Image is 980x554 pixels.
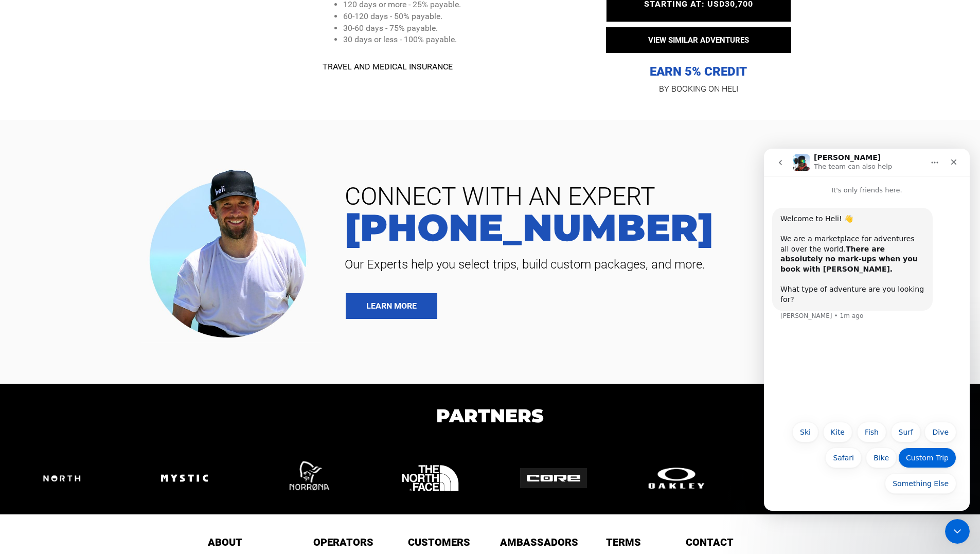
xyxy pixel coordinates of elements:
li: 30 days or less - 100% payable. [343,34,582,46]
img: logo [275,446,340,510]
span: Ambassadors [500,536,578,548]
p: BY BOOKING ON HELI [606,82,791,96]
span: About [208,536,242,548]
li: 30-60 days - 75% payable. [343,23,582,34]
img: logo [643,465,710,491]
strong: TRAVEL AND MEDICAL INSURANCE [323,62,453,72]
img: logo [28,461,95,496]
iframe: Intercom live chat [764,149,970,511]
a: [PHONE_NUMBER] [337,209,965,246]
img: logo [520,468,587,489]
li: 60-120 days - 50% payable. [343,11,582,23]
span: Operators [313,536,373,548]
span: Contact [686,536,734,548]
a: LEARN MORE [346,293,437,319]
span: Customers [408,536,470,548]
span: Terms [606,536,641,548]
button: VIEW SIMILAR ADVENTURES [606,27,791,53]
span: CONNECT WITH AN EXPERT [337,184,965,209]
img: logo [398,446,462,510]
img: logo [152,446,217,510]
iframe: Intercom live chat [945,519,970,544]
span: Our Experts help you select trips, build custom packages, and more. [337,256,965,273]
img: contact our team [141,161,322,343]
